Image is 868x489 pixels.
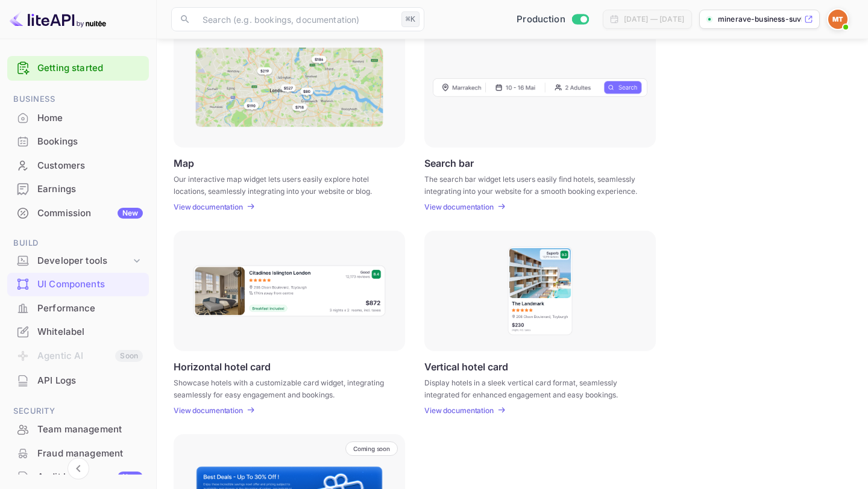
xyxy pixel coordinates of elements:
[424,406,494,415] p: View documentation
[37,470,143,484] div: Audit logs
[7,107,149,129] a: Home
[7,237,149,250] span: Build
[174,406,243,415] p: View documentation
[7,202,149,224] a: CommissionNew
[7,154,149,178] div: Customers
[7,178,149,201] div: Earnings
[401,11,420,27] div: ⌘K
[7,130,149,152] a: Bookings
[424,406,497,415] a: View documentation
[7,442,149,464] a: Fraud management
[424,361,508,372] p: Vertical hotel card
[7,202,149,225] div: CommissionNew
[433,78,647,97] img: Search Frame
[7,466,149,488] a: Audit logsNew
[174,157,194,169] p: Map
[192,264,386,317] img: Horizontal hotel card Frame
[118,472,143,482] div: New
[195,48,383,127] img: Map Frame
[37,254,131,268] div: Developer tools
[7,251,149,272] div: Developer tools
[37,207,143,220] div: Commission
[7,442,149,466] div: Fraud management
[174,406,247,415] a: View documentation
[174,173,390,195] p: Our interactive map widget lets users easily explore hotel locations, seamlessly integrating into...
[517,13,565,26] span: Production
[424,377,641,399] p: Display hotels in a sleek vertical card format, seamlessly integrated for enhanced engagement and...
[37,182,143,196] div: Earnings
[7,320,149,344] div: Whitelabel
[507,246,573,336] img: Vertical hotel card Frame
[7,320,149,343] a: Whitelabel
[7,273,149,295] a: UI Components
[37,325,143,339] div: Whitelabel
[10,10,106,29] img: LiteAPI logo
[7,56,149,81] div: Getting started
[353,445,390,452] p: Coming soon
[174,202,247,211] a: View documentation
[7,130,149,154] div: Bookings
[118,208,143,219] div: New
[7,297,149,319] a: Performance
[718,14,802,25] p: minerave-business-suvk...
[7,178,149,200] a: Earnings
[7,93,149,106] span: Business
[37,447,143,461] div: Fraud management
[174,377,390,399] p: Showcase hotels with a customizable card widget, integrating seamlessly for easy engagement and b...
[828,10,848,29] img: Minerave Travel
[195,7,397,31] input: Search (e.g. bookings, documentation)
[174,361,271,372] p: Horizontal hotel card
[7,107,149,130] div: Home
[7,154,149,176] a: Customers
[7,369,149,393] div: API Logs
[424,157,474,169] p: Search bar
[174,202,243,211] p: View documentation
[37,111,143,125] div: Home
[424,173,641,195] p: The search bar widget lets users easily find hotels, seamlessly integrating into your website for...
[37,423,143,437] div: Team management
[37,61,143,75] a: Getting started
[7,405,149,418] span: Security
[424,202,494,211] p: View documentation
[7,297,149,320] div: Performance
[37,135,143,149] div: Bookings
[37,278,143,291] div: UI Components
[7,418,149,440] a: Team management
[424,202,497,211] a: View documentation
[37,159,143,173] div: Customers
[624,14,684,25] div: [DATE] — [DATE]
[68,458,89,479] button: Collapse navigation
[37,374,143,388] div: API Logs
[512,13,593,26] div: Switch to Sandbox mode
[7,369,149,391] a: API Logs
[37,302,143,316] div: Performance
[7,273,149,296] div: UI Components
[7,418,149,441] div: Team management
